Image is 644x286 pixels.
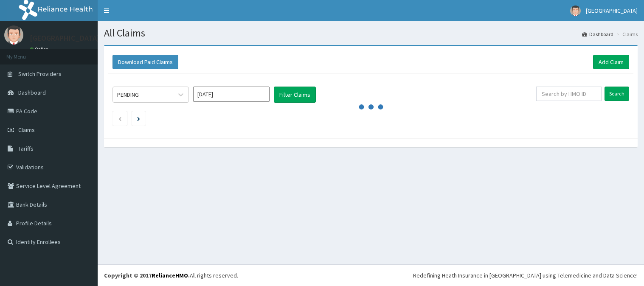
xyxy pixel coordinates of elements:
[593,55,629,69] a: Add Claim
[104,272,190,279] strong: Copyright © 2017 .
[18,126,35,134] span: Claims
[18,145,34,152] span: Tariffs
[112,55,178,69] button: Download Paid Claims
[18,70,62,78] span: Switch Providers
[118,115,122,122] a: Previous page
[536,87,602,101] input: Search by HMO ID
[586,7,638,14] span: [GEOGRAPHIC_DATA]
[4,25,23,45] img: User Image
[152,272,188,279] a: RelianceHMO
[570,6,581,16] img: User Image
[605,87,629,101] input: Search
[193,87,270,102] input: Select Month and Year
[104,28,638,39] h1: All Claims
[614,31,638,38] li: Claims
[582,31,613,38] a: Dashboard
[274,87,316,103] button: Filter Claims
[98,264,644,286] footer: All rights reserved.
[413,271,638,280] div: Redefining Heath Insurance in [GEOGRAPHIC_DATA] using Telemedicine and Data Science!
[18,89,46,96] span: Dashboard
[30,34,100,42] p: [GEOGRAPHIC_DATA]
[117,90,139,99] div: PENDING
[137,115,140,122] a: Next page
[358,94,384,120] svg: audio-loading
[30,46,50,52] a: Online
